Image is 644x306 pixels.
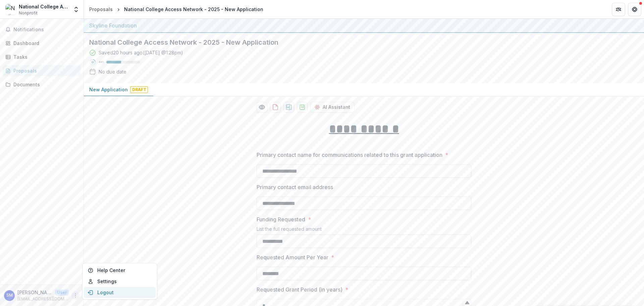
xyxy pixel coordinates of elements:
p: 44 % [99,60,104,64]
span: Notifications [13,27,78,33]
div: Saved 20 hours ago ( [DATE] @ 1:28pm ) [99,49,183,56]
p: Requested Amount Per Year [257,253,328,261]
button: download-proposal [283,102,294,113]
button: Notifications [3,24,81,35]
div: List the full requested amount [257,226,471,234]
div: Proposals [13,67,75,74]
p: Primary contact email address [257,183,333,191]
div: Sara Melnick [6,293,13,298]
div: Documents [13,81,75,88]
p: New Application [89,86,128,93]
div: Dashboard [13,40,75,47]
div: Tasks [13,53,75,60]
button: Get Help [628,3,641,16]
a: Proposals [87,4,115,14]
button: Open entity switcher [71,3,81,16]
p: Primary contact name for communications related to this grant application [257,151,442,159]
img: National College Attainment Network [5,4,16,15]
a: Dashboard [3,38,81,49]
h2: National College Access Network - 2025 - New Application [89,38,628,46]
div: Skyline Foundation [89,21,639,30]
button: AI Assistant [310,102,355,113]
a: Proposals [3,65,81,76]
span: Nonprofit [19,10,38,16]
div: No due date [99,68,126,75]
nav: breadcrumb [87,4,266,14]
p: [PERSON_NAME] [17,289,52,296]
button: Partners [612,3,625,16]
p: Requested Grant Period (in years) [257,286,342,294]
button: download-proposal [270,102,281,113]
button: download-proposal [297,102,308,113]
p: [EMAIL_ADDRESS][DOMAIN_NAME] [17,296,69,302]
div: Proposals [89,6,113,13]
button: More [71,292,79,300]
div: National College Attainment Network [19,3,69,10]
p: User [55,290,69,296]
button: Preview 9d9c79a2-4e8a-46c2-903f-2164c7203ce4-0.pdf [257,102,267,113]
p: Funding Requested [257,215,305,223]
a: Documents [3,79,81,90]
div: National College Access Network - 2025 - New Application [124,6,263,13]
span: Draft [130,86,148,93]
a: Tasks [3,51,81,62]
